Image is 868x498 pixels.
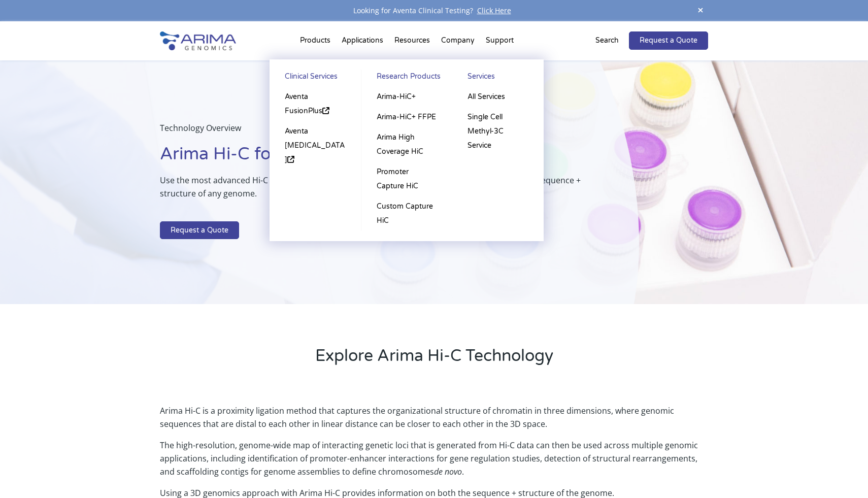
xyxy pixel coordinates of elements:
[160,345,708,375] h2: Explore Arima Hi-C Technology
[462,87,533,107] a: All Services
[280,87,351,121] a: Aventa FusionPlus
[462,70,533,87] a: Services
[160,31,236,50] img: Arima-Genomics-logo
[372,87,442,107] a: Arima-HiC+
[473,6,515,15] a: Click Here
[372,162,442,196] a: Promoter Capture HiC
[462,107,533,156] a: Single Cell Methyl-3C Service
[372,107,442,127] a: Arima-HiC+ FFPE
[280,70,351,87] a: Clinical Services
[280,121,351,170] a: Aventa [MEDICAL_DATA]
[160,143,588,174] h1: Arima Hi-C for Comprehensive 3D Genomics
[160,174,588,208] p: Use the most advanced Hi-C technology to power your discoveries with unparalleled access to the s...
[434,466,462,477] i: de novo
[629,31,708,50] a: Request a Quote
[160,4,708,17] div: Looking for Aventa Clinical Testing?
[595,34,619,47] p: Search
[160,121,588,143] p: Technology Overview
[372,196,442,231] a: Custom Capture HiC
[160,221,239,240] a: Request a Quote
[372,70,442,87] a: Research Products
[160,439,708,486] p: The high-resolution, genome-wide map of interacting genetic loci that is generated from Hi-C data...
[372,127,442,162] a: Arima High Coverage HiC
[160,404,708,439] p: Arima Hi-C is a proximity ligation method that captures the organizational structure of chromatin...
